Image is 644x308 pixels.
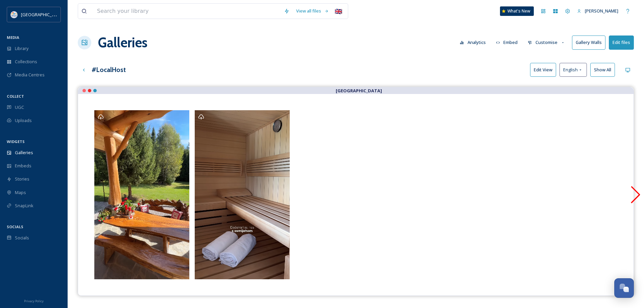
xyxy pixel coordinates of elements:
[7,94,24,99] span: COLLECT
[7,224,23,229] span: SOCIALS
[494,108,594,282] a: Opens media popup. Media description: ismael_iiso-6208467.mp4.
[15,163,31,169] span: Embeds
[493,36,521,49] button: Embed
[585,8,618,14] span: [PERSON_NAME]
[15,58,37,65] span: Collections
[293,4,332,18] a: View all files
[574,4,622,18] a: [PERSON_NAME]
[332,5,344,17] div: 🇬🇧
[293,108,393,282] a: Opens media popup. Media description: take.you.to-6311646.mp4.
[456,36,489,49] button: Analytics
[15,117,32,124] span: Uploads
[11,11,18,18] img: HTZ_logo_EN.svg
[92,65,126,75] h3: #LocalHost
[15,149,33,156] span: Galleries
[98,32,147,53] a: Galleries
[7,139,25,144] span: WIDGETS
[15,203,33,209] span: SnapLink
[456,36,493,49] a: Analytics
[15,176,29,182] span: Stories
[15,45,28,52] span: Library
[614,278,634,298] button: Open Chat
[15,189,26,196] span: Maps
[7,35,19,40] span: MEDIA
[500,6,534,16] a: What's New
[15,235,29,241] span: Socials
[590,63,615,77] button: Show All
[336,88,382,94] strong: [GEOGRAPHIC_DATA]
[627,186,644,203] button: Scroll Right
[572,35,605,49] button: Gallery Walls
[563,67,578,73] span: English
[530,63,556,77] button: Edit View
[15,104,24,111] span: UGC
[21,11,64,18] span: [GEOGRAPHIC_DATA]
[94,4,281,19] input: Search your library
[609,35,634,49] button: Edit files
[192,108,292,282] a: Opens media popup. Media description: vannabojovic-6379033.mp4.
[15,72,45,78] span: Media Centres
[92,108,192,282] a: Opens media popup. Media description: andrea_trgovcevic-6379032.mp4.
[24,297,44,305] a: Privacy Policy
[24,299,44,303] span: Privacy Policy
[524,36,569,49] button: Customise
[393,108,494,282] a: Opens media popup. Media description: kristijanilicic-6208465.mp4.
